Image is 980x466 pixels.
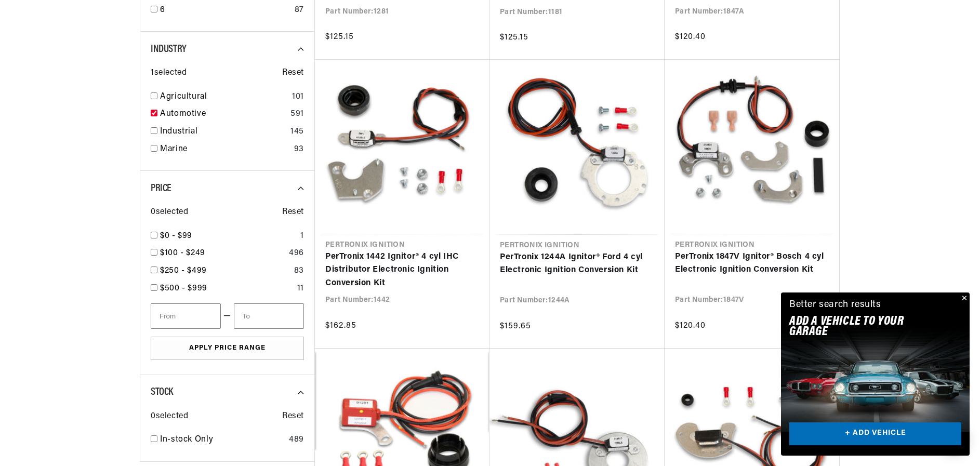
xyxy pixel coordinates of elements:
a: Agricultural [160,90,288,104]
span: Reset [282,410,304,423]
span: — [223,310,231,323]
a: Industrial [160,125,286,139]
a: Automotive [160,108,286,121]
button: Apply Price Range [151,337,304,360]
div: 496 [289,247,304,260]
span: 0 selected [151,206,188,219]
span: Industry [151,44,187,55]
div: 489 [289,433,304,447]
span: Reset [282,66,304,80]
span: 0 selected [151,410,188,423]
span: Stock [151,387,173,397]
span: $100 - $249 [160,249,205,257]
a: Marine [160,143,290,156]
span: Price [151,183,171,194]
a: PerTronix 1442 Ignitor® 4 cyl IHC Distributor Electronic Ignition Conversion Kit [325,250,479,290]
a: 6 [160,4,290,17]
input: From [151,303,221,329]
div: 591 [290,108,304,121]
button: Close [957,292,970,305]
div: 101 [292,90,304,104]
div: 145 [290,125,304,139]
a: + ADD VEHICLE [789,422,961,446]
div: 11 [297,282,304,296]
div: 93 [294,143,304,156]
div: 1 [300,230,304,243]
span: $250 - $499 [160,267,207,275]
input: To [234,303,304,329]
div: 83 [294,264,304,278]
a: PerTronix 1244A Ignitor® Ford 4 cyl Electronic Ignition Conversion Kit [500,251,654,277]
h2: Add A VEHICLE to your garage [789,316,935,338]
div: 87 [295,4,304,17]
span: 1 selected [151,66,187,80]
span: $0 - $99 [160,232,192,240]
span: $500 - $999 [160,284,207,292]
a: In-stock Only [160,433,285,447]
span: Reset [282,206,304,219]
a: PerTronix 1847V Ignitor® Bosch 4 cyl Electronic Ignition Conversion Kit [675,250,829,277]
div: Better search results [789,298,881,313]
